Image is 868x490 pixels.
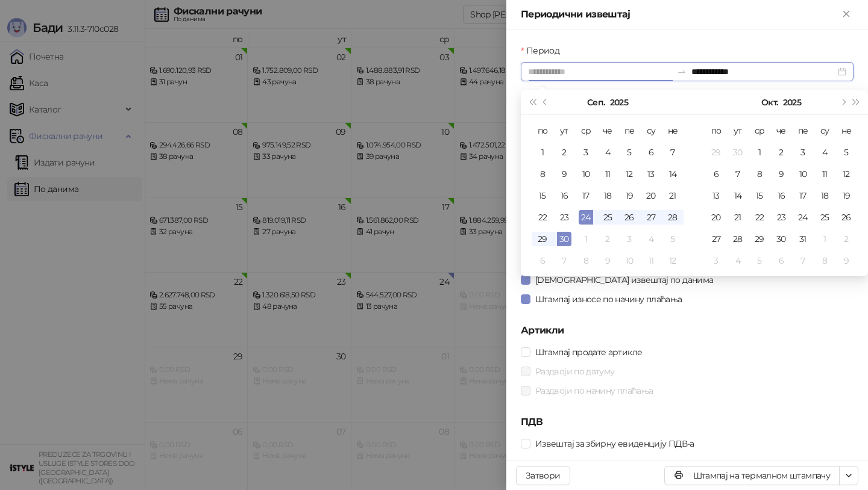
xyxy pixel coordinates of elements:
div: 10 [622,253,637,268]
div: 4 [731,253,745,268]
span: Раздвоји по начину плаћања [530,384,658,397]
td: 2025-10-04 [640,228,662,250]
div: 9 [839,253,854,268]
div: 27 [709,232,723,246]
div: 10 [796,167,810,181]
span: to [677,67,687,76]
td: 2025-09-30 [727,141,749,163]
button: Претходни месец (PageUp) [539,90,552,114]
div: 18 [600,188,615,203]
td: 2025-09-06 [640,141,662,163]
th: ср [575,120,597,141]
td: 2025-11-02 [835,228,857,250]
td: 2025-09-29 [532,228,553,250]
th: по [532,120,553,141]
div: Периодични извештај [521,7,839,22]
button: Следећи месец (PageDown) [836,90,849,114]
td: 2025-11-01 [814,228,835,250]
td: 2025-10-01 [575,228,597,250]
div: 1 [817,232,832,246]
td: 2025-10-17 [792,185,814,206]
div: 19 [839,188,854,203]
div: 28 [665,210,680,225]
div: 25 [600,210,615,225]
div: 16 [774,188,788,203]
td: 2025-09-24 [575,206,597,228]
td: 2025-09-16 [553,185,575,206]
div: 6 [709,167,723,181]
td: 2025-10-07 [553,250,575,271]
div: 1 [579,232,593,246]
div: 2 [557,145,571,160]
div: 3 [622,232,637,246]
th: пе [792,120,814,141]
button: Close [839,7,854,22]
div: 14 [731,188,745,203]
td: 2025-09-05 [618,141,640,163]
div: 30 [731,145,745,160]
td: 2025-09-10 [575,163,597,185]
th: ут [553,120,575,141]
td: 2025-10-23 [770,206,792,228]
td: 2025-11-06 [770,250,792,271]
td: 2025-10-27 [705,228,727,250]
td: 2025-09-18 [597,185,618,206]
div: 17 [796,188,810,203]
div: 8 [817,253,832,268]
button: Затвори [516,466,570,485]
div: 25 [817,210,832,225]
td: 2025-10-28 [727,228,749,250]
div: 4 [600,145,615,160]
div: 19 [622,188,637,203]
div: 14 [665,167,680,181]
div: 6 [644,145,658,160]
td: 2025-10-21 [727,206,749,228]
td: 2025-09-28 [662,206,684,228]
button: Изабери месец [587,90,605,114]
td: 2025-09-22 [532,206,553,228]
th: че [597,120,618,141]
div: 11 [817,167,832,181]
div: 30 [774,232,788,246]
td: 2025-09-30 [553,228,575,250]
td: 2025-11-05 [749,250,770,271]
div: 1 [752,145,767,160]
div: 26 [622,210,637,225]
div: 7 [796,253,810,268]
td: 2025-11-09 [835,250,857,271]
button: Следећа година (Control + right) [850,90,863,114]
div: 10 [579,167,593,181]
span: Штампај продате артикле [530,346,647,359]
th: пе [618,120,640,141]
th: по [705,120,727,141]
div: 24 [796,210,810,225]
td: 2025-10-16 [770,185,792,206]
span: Раздвоји по датуму [530,365,619,378]
button: Изабери годину [783,90,801,114]
div: 23 [557,210,571,225]
div: 6 [535,253,550,268]
td: 2025-09-27 [640,206,662,228]
div: 11 [600,167,615,181]
th: не [835,120,857,141]
div: 2 [839,232,854,246]
td: 2025-10-30 [770,228,792,250]
div: 29 [535,232,550,246]
th: не [662,120,684,141]
div: 1 [535,145,550,160]
div: 22 [535,210,550,225]
td: 2025-10-10 [792,163,814,185]
div: 5 [839,145,854,160]
td: 2025-10-02 [597,228,618,250]
div: 2 [600,232,615,246]
td: 2025-09-15 [532,185,553,206]
div: 30 [557,232,571,246]
div: 13 [709,188,723,203]
td: 2025-10-01 [749,141,770,163]
span: Извештај за збирну евиденцију ПДВ-а [530,437,699,450]
button: Штампај на термалном штампачу [664,466,840,485]
div: 28 [731,232,745,246]
button: Изабери годину [610,90,628,114]
td: 2025-10-02 [770,141,792,163]
div: 24 [579,210,593,225]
